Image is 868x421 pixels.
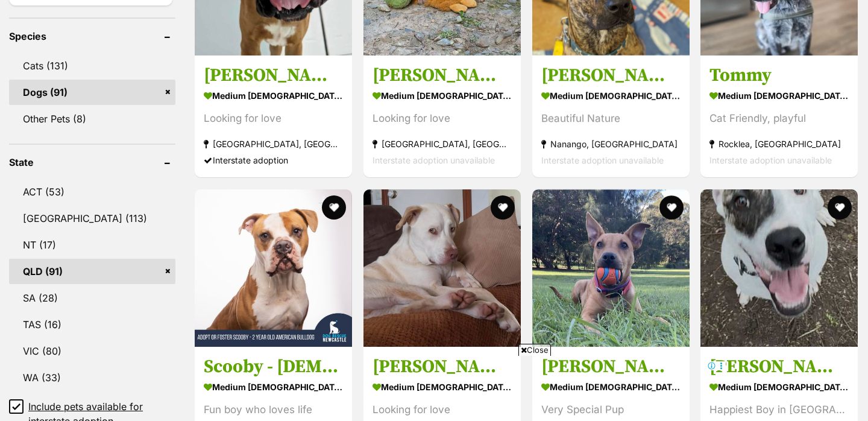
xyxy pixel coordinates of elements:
[518,344,551,356] span: Close
[9,157,175,168] header: State
[142,361,726,415] iframe: Advertisement
[700,189,858,347] img: Moses - Bull Arab x Australian Cattle Dog
[9,285,175,311] a: SA (28)
[9,31,175,42] header: Species
[709,111,849,127] div: Cat Friendly, playful
[363,55,521,178] a: [PERSON_NAME] medium [DEMOGRAPHIC_DATA] Dog Looking for love [GEOGRAPHIC_DATA], [GEOGRAPHIC_DATA]...
[541,156,664,166] span: Interstate adoption unavailable
[828,195,852,220] button: favourite
[363,189,521,347] img: Knox - Labrador Retriever Dog
[709,65,849,87] h3: Tommy
[9,312,175,337] a: TAS (16)
[195,189,352,347] img: Scooby - 2 Year Old American Bulldog - American Bulldog
[373,87,512,105] strong: medium [DEMOGRAPHIC_DATA] Dog
[9,338,175,364] a: VIC (80)
[541,111,681,127] div: Beautiful Nature
[9,232,175,258] a: NT (17)
[709,402,849,418] div: Happiest Boy in [GEOGRAPHIC_DATA]
[9,206,175,231] a: [GEOGRAPHIC_DATA] (113)
[9,179,175,204] a: ACT (53)
[9,365,175,390] a: WA (33)
[709,355,849,378] h3: [PERSON_NAME]
[204,153,343,169] div: Interstate adoption
[373,111,512,127] div: Looking for love
[709,136,849,153] strong: Rocklea, [GEOGRAPHIC_DATA]
[204,87,343,105] strong: medium [DEMOGRAPHIC_DATA] Dog
[204,65,343,87] h3: [PERSON_NAME]
[541,65,681,87] h3: [PERSON_NAME]
[541,136,681,153] strong: Nanango, [GEOGRAPHIC_DATA]
[491,195,515,220] button: favourite
[373,156,495,166] span: Interstate adoption unavailable
[322,195,346,220] button: favourite
[700,55,858,178] a: Tommy medium [DEMOGRAPHIC_DATA] Dog Cat Friendly, playful Rocklea, [GEOGRAPHIC_DATA] Interstate a...
[373,65,512,87] h3: [PERSON_NAME]
[541,87,681,105] strong: medium [DEMOGRAPHIC_DATA] Dog
[709,378,849,396] strong: medium [DEMOGRAPHIC_DATA] Dog
[373,136,512,153] strong: [GEOGRAPHIC_DATA], [GEOGRAPHIC_DATA]
[9,80,175,105] a: Dogs (91)
[9,259,175,284] a: QLD (91)
[659,195,683,220] button: favourite
[9,53,175,78] a: Cats (131)
[9,106,175,131] a: Other Pets (8)
[204,136,343,153] strong: [GEOGRAPHIC_DATA], [GEOGRAPHIC_DATA]
[709,156,832,166] span: Interstate adoption unavailable
[195,55,352,178] a: [PERSON_NAME] medium [DEMOGRAPHIC_DATA] Dog Looking for love [GEOGRAPHIC_DATA], [GEOGRAPHIC_DATA]...
[709,87,849,105] strong: medium [DEMOGRAPHIC_DATA] Dog
[204,111,343,127] div: Looking for love
[532,55,690,178] a: [PERSON_NAME] medium [DEMOGRAPHIC_DATA] Dog Beautiful Nature Nanango, [GEOGRAPHIC_DATA] Interstat...
[532,189,690,347] img: Boone - Rhodesian Ridgeback x Australian Cattle Dog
